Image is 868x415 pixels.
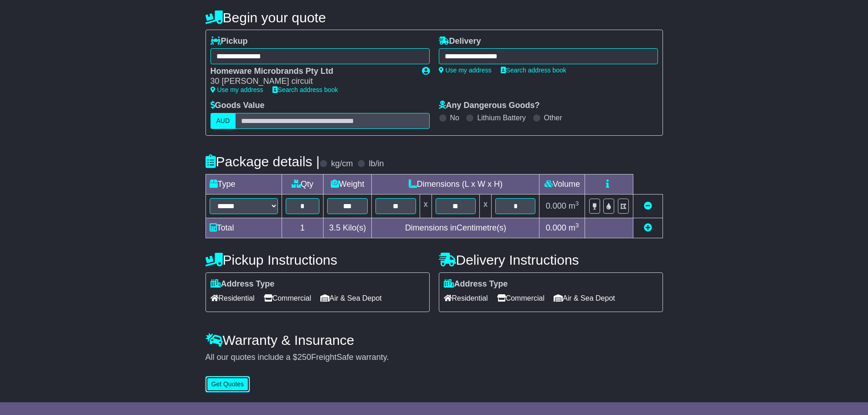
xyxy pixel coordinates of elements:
[211,86,263,93] a: Use my address
[211,279,275,289] label: Address Type
[211,101,265,111] label: Goods Value
[205,218,282,238] td: Total
[644,223,652,232] a: Add new item
[205,376,250,392] button: Get Quotes
[320,291,382,305] span: Air & Sea Depot
[282,218,324,238] td: 1
[444,279,508,289] label: Address Type
[205,252,430,267] h4: Pickup Instructions
[372,218,539,238] td: Dimensions in Centimetre(s)
[439,36,481,46] label: Delivery
[205,154,320,169] h4: Package details |
[644,201,652,210] a: Remove this item
[497,291,544,305] span: Commercial
[211,36,248,46] label: Pickup
[439,101,540,111] label: Any Dangerous Goods?
[369,159,384,169] label: lb/in
[205,333,663,348] h4: Warranty & Insurance
[554,291,615,305] span: Air & Sea Depot
[211,113,236,129] label: AUD
[324,174,372,194] td: Weight
[501,67,566,74] a: Search address book
[272,86,338,93] a: Search address book
[546,201,566,210] span: 0.000
[264,291,311,305] span: Commercial
[546,223,566,232] span: 0.000
[450,113,459,122] label: No
[420,194,431,218] td: x
[372,174,539,194] td: Dimensions (L x W x H)
[477,113,526,122] label: Lithium Battery
[324,218,372,238] td: Kilo(s)
[569,223,579,232] span: m
[544,113,562,122] label: Other
[575,200,579,207] sup: 3
[569,201,579,210] span: m
[205,353,663,363] div: All our quotes include a $ FreightSafe warranty.
[331,159,353,169] label: kg/cm
[211,77,413,87] div: 30 [PERSON_NAME] circuit
[282,174,324,194] td: Qty
[439,252,663,267] h4: Delivery Instructions
[539,174,585,194] td: Volume
[439,67,492,74] a: Use my address
[205,10,663,25] h4: Begin your quote
[444,291,488,305] span: Residential
[298,353,311,362] span: 250
[480,194,492,218] td: x
[211,67,413,77] div: Homeware Microbrands Pty Ltd
[211,291,255,305] span: Residential
[205,174,282,194] td: Type
[575,222,579,229] sup: 3
[329,223,340,232] span: 3.5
